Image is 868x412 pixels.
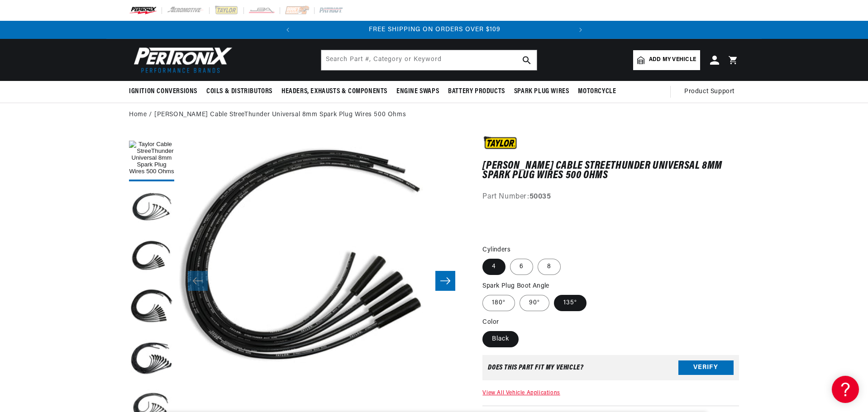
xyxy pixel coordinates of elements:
[514,87,569,96] span: Spark Plug Wires
[277,81,392,102] summary: Headers, Exhausts & Components
[520,295,549,311] label: 90°
[202,81,277,102] summary: Coils & Distributors
[517,50,537,70] button: search button
[482,161,739,180] h1: [PERSON_NAME] Cable StreeThunder Universal 8mm Spark Plug Wires 500 Ohms
[482,259,506,275] label: 4
[297,25,572,35] div: 2 of 2
[129,87,197,96] span: Ignition Conversions
[510,81,574,102] summary: Spark Plug Wires
[482,390,560,396] a: View All Vehicle Applications
[279,21,297,39] button: Translation missing: en.sections.announcements.previous_announcement
[369,26,501,33] span: FREE SHIPPING ON ORDERS OVER $109
[129,186,174,231] button: Load image 6 in gallery view
[188,271,208,291] button: Slide left
[538,259,561,275] label: 8
[129,110,147,120] a: Home
[392,81,444,102] summary: Engine Swaps
[572,21,590,39] button: Translation missing: en.sections.announcements.next_announcement
[482,331,519,347] label: Black
[482,245,511,255] legend: Cylinders
[129,81,202,102] summary: Ignition Conversions
[684,87,734,97] span: Product Support
[129,110,739,120] nav: breadcrumbs
[482,317,500,327] legend: Color
[488,364,583,371] div: Does This part fit My vehicle?
[448,87,505,96] span: Battery Products
[510,259,533,275] label: 6
[154,110,406,120] a: [PERSON_NAME] Cable StreeThunder Universal 8mm Spark Plug Wires 500 Ohms
[482,281,550,291] legend: Spark Plug Boot Angle
[129,236,174,281] button: Load image 7 in gallery view
[573,81,620,102] summary: Motorcycle
[435,271,455,291] button: Slide right
[396,87,439,96] span: Engine Swaps
[649,56,696,64] span: Add my vehicle
[444,81,510,102] summary: Battery Products
[129,285,174,331] button: Load image 10 in gallery view
[482,191,739,203] div: Part Number:
[482,295,515,311] label: 180°
[297,25,572,35] div: Announcement
[129,335,174,380] button: Load image 9 in gallery view
[578,87,616,96] span: Motorcycle
[281,87,387,96] span: Headers, Exhausts & Components
[206,87,272,96] span: Coils & Distributors
[106,21,762,39] slideshow-component: Translation missing: en.sections.announcements.announcement_bar
[633,50,700,70] a: Add my vehicle
[129,44,233,76] img: Pertronix
[129,136,174,181] button: Load image 1 in gallery view
[684,81,739,103] summary: Product Support
[678,360,734,375] button: Verify
[321,50,537,70] input: Search Part #, Category or Keyword
[529,193,551,200] strong: 50035
[554,295,587,311] label: 135°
